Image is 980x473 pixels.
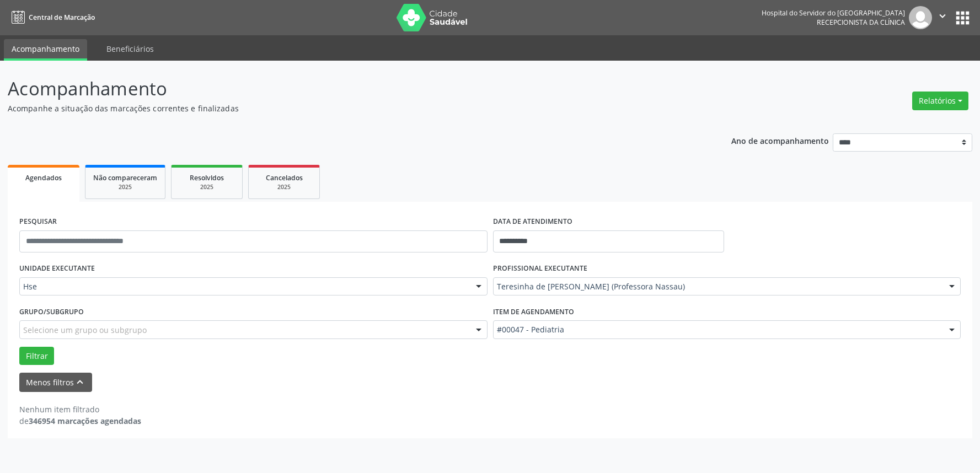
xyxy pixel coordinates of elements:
[29,13,95,22] span: Central de Marcação
[23,324,147,336] span: Selecione um grupo ou subgrupo
[493,303,574,320] label: Item de agendamento
[497,324,939,335] span: #00047 - Pediatria
[817,18,905,27] span: Recepcionista da clínica
[4,39,87,61] a: Acompanhamento
[8,75,683,103] p: Acompanhamento
[93,173,157,182] span: Não compareceram
[74,376,86,388] i: keyboard_arrow_up
[493,260,587,277] label: PROFISSIONAL EXECUTANTE
[19,303,84,320] label: Grupo/Subgrupo
[179,183,234,191] div: 2025
[29,416,141,426] strong: 346954 marcações agendadas
[19,404,141,415] div: Nenhum item filtrado
[99,39,162,58] a: Beneficiários
[190,173,224,182] span: Resolvidos
[19,347,54,365] button: Filtrar
[909,6,932,29] img: img
[912,92,968,110] button: Relatórios
[8,8,95,26] a: Central de Marcação
[266,173,303,182] span: Cancelados
[19,415,141,427] div: de
[19,260,95,277] label: UNIDADE EXECUTANTE
[932,6,953,29] button: 
[23,281,465,292] span: Hse
[762,8,905,18] div: Hospital do Servidor do [GEOGRAPHIC_DATA]
[493,213,572,230] label: DATA DE ATENDIMENTO
[936,10,949,22] i: 
[256,183,312,191] div: 2025
[19,213,57,230] label: PESQUISAR
[497,281,939,292] span: Teresinha de [PERSON_NAME] (Professora Nassau)
[953,8,972,28] button: apps
[731,133,829,147] p: Ano de acompanhamento
[93,183,157,191] div: 2025
[8,103,683,114] p: Acompanhe a situação das marcações correntes e finalizadas
[19,373,92,392] button: Menos filtroskeyboard_arrow_up
[25,173,62,182] span: Agendados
